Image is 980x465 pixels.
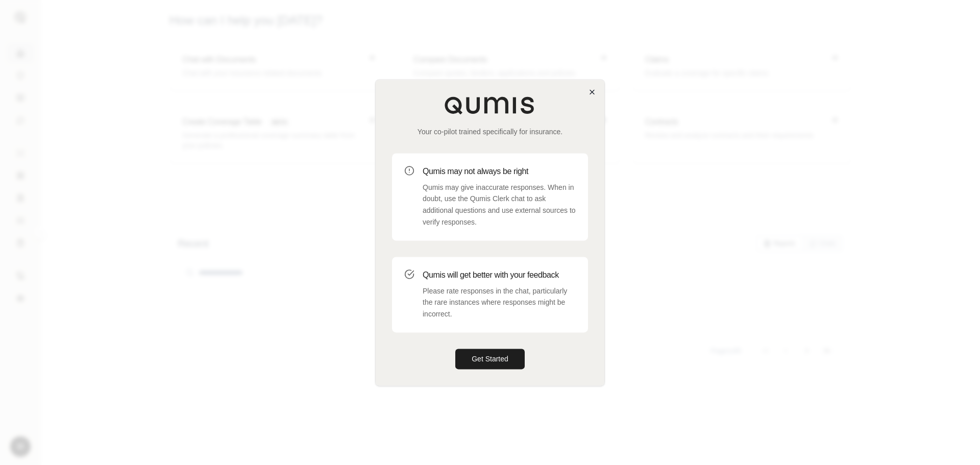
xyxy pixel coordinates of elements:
h3: Qumis will get better with your feedback [423,269,576,281]
p: Qumis may give inaccurate responses. When in doubt, use the Qumis Clerk chat to ask additional qu... [423,182,576,228]
button: Get Started [455,349,525,369]
p: Your co-pilot trained specifically for insurance. [392,127,588,137]
h3: Qumis may not always be right [423,165,576,178]
p: Please rate responses in the chat, particularly the rare instances where responses might be incor... [423,285,576,320]
img: Qumis Logo [444,96,536,114]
